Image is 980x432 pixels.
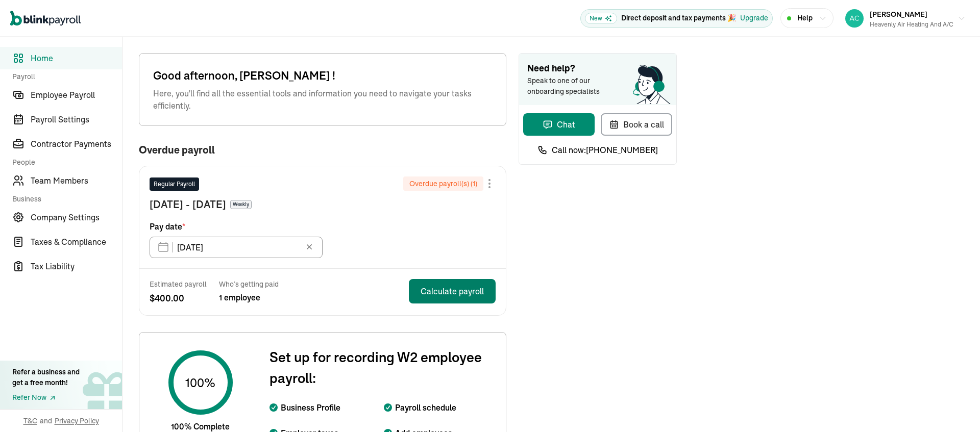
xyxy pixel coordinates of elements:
[12,367,80,388] div: Refer a business and get a free month!
[12,157,116,167] span: People
[31,211,122,223] span: Company Settings
[527,62,668,75] span: Need help?
[31,174,122,187] span: Team Members
[55,416,99,426] span: Privacy Policy
[12,392,80,403] a: Refer Now
[153,67,492,84] span: Good afternoon, [PERSON_NAME] !
[219,291,279,303] span: 1 employee
[150,220,185,233] span: Pay date
[797,13,813,23] span: Help
[31,236,122,248] span: Taxes & Compliance
[409,179,477,189] span: Overdue payroll(s) ( 1 )
[31,260,122,272] span: Tax Liability
[23,416,37,426] span: T&C
[870,20,953,29] div: Heavenly air Heating and a/c
[523,113,595,136] button: Chat
[621,13,736,23] p: Direct deposit and tax payments 🎉
[31,138,122,150] span: Contractor Payments
[281,401,340,414] span: Business Profile
[31,89,122,101] span: Employee Payroll
[219,279,279,289] span: Who’s getting paid
[12,194,116,204] span: Business
[150,291,207,305] span: $ 400.00
[552,144,658,156] span: Call now: [PHONE_NUMBER]
[841,6,970,31] button: [PERSON_NAME]Heavenly air Heating and a/c
[230,200,252,209] span: Weekly
[601,113,672,136] button: Book a call
[150,197,226,212] span: [DATE] - [DATE]
[409,279,496,303] button: Calculate payroll
[543,118,575,131] div: Chat
[585,13,617,24] span: New
[10,4,81,33] nav: Global
[805,322,980,432] iframe: Chat Widget
[154,180,195,189] span: Regular Payroll
[150,237,323,258] input: XX/XX/XX
[31,52,122,64] span: Home
[139,144,215,156] span: Overdue payroll
[609,118,664,131] div: Book a call
[153,87,492,112] span: Here, you'll find all the essential tools and information you need to navigate your tasks efficie...
[12,71,116,82] span: Payroll
[780,8,834,28] button: Help
[527,75,614,97] span: Speak to one of our onboarding specialists
[31,113,122,125] span: Payroll Settings
[870,10,927,19] span: [PERSON_NAME]
[269,347,498,388] span: Set up for recording W2 employee payroll:
[150,279,207,289] span: Estimated payroll
[740,13,768,23] button: Upgrade
[395,401,456,414] span: Payroll schedule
